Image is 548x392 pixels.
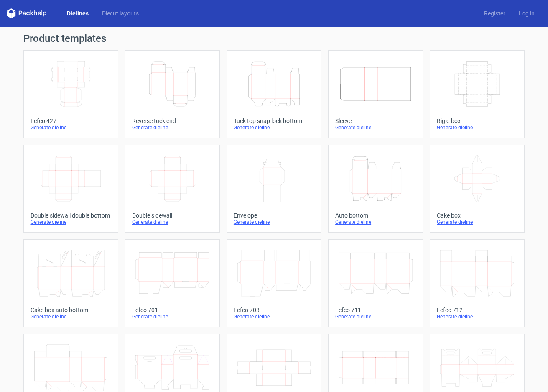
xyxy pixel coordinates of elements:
[335,307,416,313] div: Fefco 711
[335,212,416,219] div: Auto bottom
[328,50,423,138] a: SleeveGenerate dieline
[328,145,423,233] a: Auto bottomGenerate dieline
[437,219,517,225] div: Generate dieline
[132,124,213,131] div: Generate dieline
[328,239,423,327] a: Fefco 711Generate dieline
[95,9,145,18] a: Diecut layouts
[23,50,118,138] a: Fefco 427Generate dieline
[437,307,517,313] div: Fefco 712
[437,118,517,124] div: Rigid box
[31,307,111,313] div: Cake box auto bottom
[132,219,213,225] div: Generate dieline
[335,118,416,124] div: Sleeve
[437,124,517,131] div: Generate dieline
[227,239,321,327] a: Fefco 703Generate dieline
[234,313,314,320] div: Generate dieline
[234,124,314,131] div: Generate dieline
[437,313,517,320] div: Generate dieline
[512,9,541,18] a: Log in
[430,239,525,327] a: Fefco 712Generate dieline
[234,212,314,219] div: Envelope
[335,124,416,131] div: Generate dieline
[335,219,416,225] div: Generate dieline
[31,219,111,225] div: Generate dieline
[234,307,314,313] div: Fefco 703
[60,9,95,18] a: Dielines
[430,50,525,138] a: Rigid boxGenerate dieline
[132,118,213,124] div: Reverse tuck end
[23,239,118,327] a: Cake box auto bottomGenerate dieline
[132,313,213,320] div: Generate dieline
[31,124,111,131] div: Generate dieline
[132,212,213,219] div: Double sidewall
[132,307,213,313] div: Fefco 701
[227,50,321,138] a: Tuck top snap lock bottomGenerate dieline
[125,239,220,327] a: Fefco 701Generate dieline
[125,50,220,138] a: Reverse tuck endGenerate dieline
[23,145,118,233] a: Double sidewall double bottomGenerate dieline
[23,33,525,44] h1: Product templates
[335,313,416,320] div: Generate dieline
[227,145,321,233] a: EnvelopeGenerate dieline
[31,212,111,219] div: Double sidewall double bottom
[477,9,512,18] a: Register
[234,219,314,225] div: Generate dieline
[125,145,220,233] a: Double sidewallGenerate dieline
[430,145,525,233] a: Cake boxGenerate dieline
[31,313,111,320] div: Generate dieline
[31,118,111,124] div: Fefco 427
[234,118,314,124] div: Tuck top snap lock bottom
[437,212,517,219] div: Cake box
